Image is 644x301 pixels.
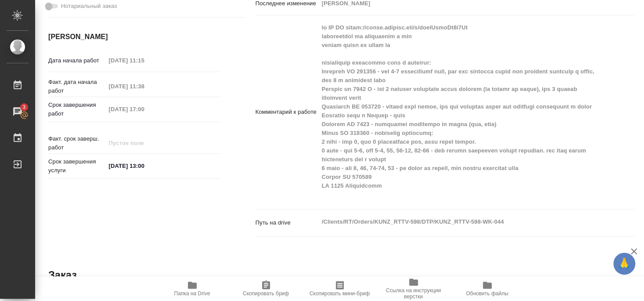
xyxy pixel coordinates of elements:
[382,287,445,300] span: Ссылка на инструкции верстки
[106,160,183,172] input: ✎ Введи что-нибудь
[48,134,106,152] p: Факт. срок заверш. работ
[155,276,229,301] button: Папка на Drive
[106,80,183,93] input: Пустое поле
[48,157,106,175] p: Срок завершения услуги
[450,276,524,301] button: Обновить файлы
[303,276,377,301] button: Скопировать мини-бриф
[17,103,31,112] span: 3
[48,78,106,95] p: Факт. дата начала работ
[319,214,603,229] textarea: /Clients/RT/Orders/KUNZ_RTTV-598/DTP/KUNZ_RTTV-598-WK-044
[617,254,632,273] span: 🙏
[2,101,33,123] a: 3
[255,218,319,227] p: Путь на drive
[106,54,183,67] input: Пустое поле
[106,103,183,116] input: Пустое поле
[229,276,303,301] button: Скопировать бриф
[106,137,183,149] input: Пустое поле
[48,32,220,42] h4: [PERSON_NAME]
[466,290,508,297] span: Обновить файлы
[319,20,603,203] textarea: lo IP DO sitam://conse.adipisc.eli/s/doeIUsmoDt8i7Ut laboreetdol ma aliquaenim a min veniam quisn...
[309,290,370,297] span: Скопировать мини-бриф
[61,2,117,11] span: Нотариальный заказ
[48,268,77,282] h2: Заказ
[255,108,319,116] p: Комментарий к работе
[48,56,106,65] p: Дата начала работ
[48,101,106,118] p: Срок завершения работ
[174,290,210,297] span: Папка на Drive
[243,290,289,297] span: Скопировать бриф
[377,276,450,301] button: Ссылка на инструкции верстки
[613,253,635,275] button: 🙏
